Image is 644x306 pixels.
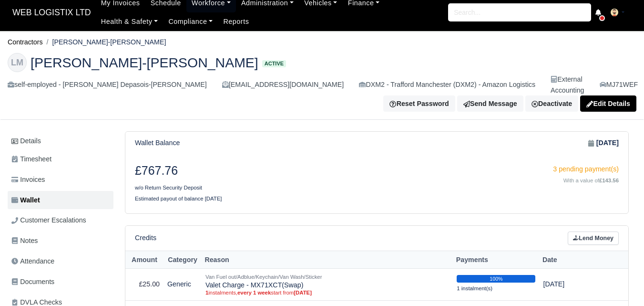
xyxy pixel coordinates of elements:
input: Search... [448,3,591,21]
a: MJ71WEF [600,79,638,90]
td: £25.00 [125,268,164,300]
a: Send Message [457,95,523,112]
small: instalments, start from [205,289,449,296]
span: [PERSON_NAME]-[PERSON_NAME] [31,56,258,69]
strong: [DATE] [294,290,312,295]
a: Wallet [8,191,113,210]
a: Reports [218,12,254,31]
iframe: Chat Widget [596,260,644,306]
div: 3 pending payment(s) [384,164,619,175]
span: Wallet [11,195,40,206]
a: Edit Details [580,95,636,112]
span: Timesheet [11,154,51,165]
strong: every 1 week [237,290,271,295]
small: 1 instalment(s) [457,285,492,291]
a: Contractors [8,38,43,46]
span: Active [262,60,286,67]
small: With a value of [563,178,619,183]
a: Timesheet [8,150,113,169]
h3: £767.76 [135,164,370,178]
a: WEB LOGISTIX LTD [8,3,96,22]
span: Invoices [11,174,45,185]
a: Attendance [8,252,113,271]
th: Category [164,251,202,269]
a: Customer Escalations [8,211,113,230]
li: [PERSON_NAME]-[PERSON_NAME] [43,37,166,48]
a: Documents [8,273,113,291]
span: Notes [11,235,38,246]
div: LM [8,53,27,72]
div: [EMAIL_ADDRESS][DOMAIN_NAME] [222,79,344,90]
strong: [DATE] [596,137,619,148]
span: WEB LOGISTIX LTD [8,3,96,22]
strong: 1 [205,290,208,295]
td: Generic [164,268,202,300]
span: Attendance [11,256,54,267]
a: Notes [8,232,113,250]
th: Reason [202,251,453,269]
span: Documents [11,276,54,287]
a: Health & Safety [96,12,164,31]
th: Payments [453,251,539,269]
div: self-employed - [PERSON_NAME] Depasois-[PERSON_NAME] [8,79,207,90]
a: Invoices [8,170,113,189]
a: Lend Money [568,232,619,245]
div: Leon Depasois-Mike [0,45,644,120]
span: Customer Escalations [11,215,86,226]
small: Van Fuel out/Adblue/Keychain/Van Wash/Sticker [205,274,322,280]
a: Deactivate [525,95,578,112]
small: w/o Return Security Deposit [135,185,202,190]
th: Date [539,251,601,269]
td: [DATE] [539,268,601,300]
a: Details [8,132,113,150]
td: Valet Charge - MX71XCT(Swap) [202,268,453,300]
h6: Credits [135,234,156,242]
div: External Accounting [551,74,584,96]
div: 100% [457,275,535,283]
div: DXM2 - Trafford Manchester (DXM2) - Amazon Logistics [359,79,535,90]
th: Amount [125,251,164,269]
a: Compliance [163,12,218,31]
button: Reset Password [383,95,455,112]
strong: £143.56 [599,178,619,183]
h6: Wallet Balance [135,139,180,147]
small: Estimated payout of balance [DATE] [135,196,222,201]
